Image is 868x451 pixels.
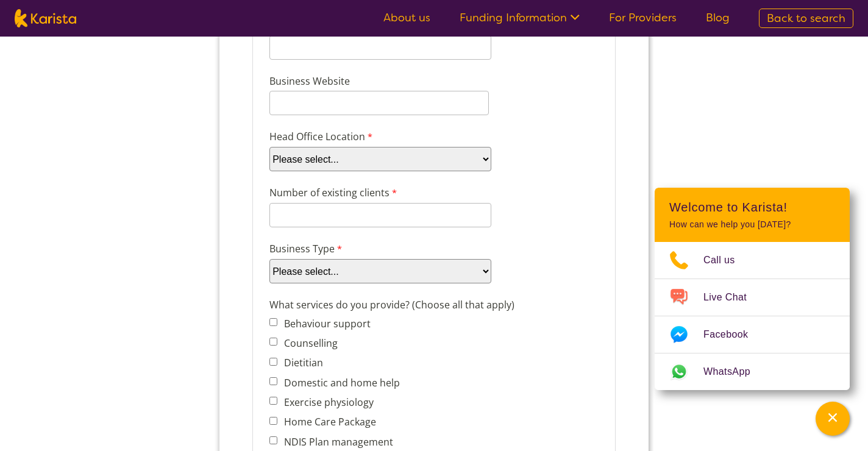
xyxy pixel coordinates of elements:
input: Business Website [55,172,274,197]
span: Live Chat [703,288,761,307]
p: How can we help you [DATE]? [669,219,835,230]
label: Business trading name [55,43,171,61]
label: Dietitian [65,438,108,451]
span: Call us [703,251,750,269]
input: Number of existing clients [55,285,277,309]
a: Web link opens in a new tab. [655,353,850,390]
h2: Welcome to Karista! [669,200,835,215]
label: Number of existing clients [55,267,185,285]
button: Channel Menu [816,402,850,436]
span: WhatsApp [703,363,765,381]
a: About us [383,10,430,25]
a: Funding Information [460,10,580,25]
label: Behaviour support [65,399,155,412]
select: Head Office Location [55,229,277,253]
label: What services do you provide? (Choose all that apply) [55,379,303,396]
label: Business Website [55,155,216,172]
input: ABN [55,117,277,141]
label: ABN [55,99,85,117]
legend: Company details [50,18,137,32]
div: Channel Menu [655,188,850,390]
a: For Providers [609,10,677,25]
img: Karista logo [15,9,76,27]
label: Counselling [65,418,123,431]
ul: Choose channel [655,242,850,390]
span: Back to search [767,11,845,26]
label: Head Office Location [55,211,174,229]
label: Business Type [55,323,174,341]
a: Back to search [759,9,853,28]
span: Facebook [703,325,763,344]
input: Business trading name [55,61,384,85]
a: Blog [706,10,730,25]
select: Business Type [55,341,277,365]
